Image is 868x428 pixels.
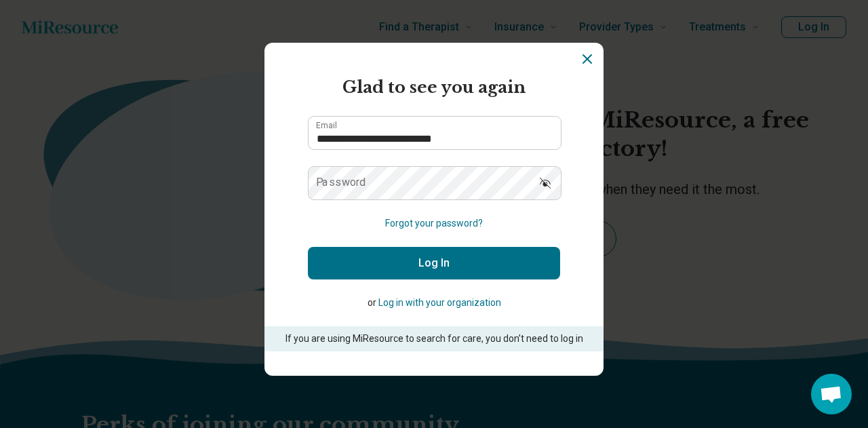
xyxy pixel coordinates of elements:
[308,296,560,310] p: or
[385,216,483,231] button: Forgot your password?
[264,43,604,376] section: Login Dialog
[316,177,366,188] label: Password
[530,166,560,199] button: Show password
[283,332,585,346] p: If you are using MiResource to search for care, you don’t need to log in
[378,296,501,310] button: Log in with your organization
[579,51,595,67] button: Dismiss
[316,121,337,130] label: Email
[308,75,560,100] h2: Glad to see you again
[308,247,560,279] button: Log In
